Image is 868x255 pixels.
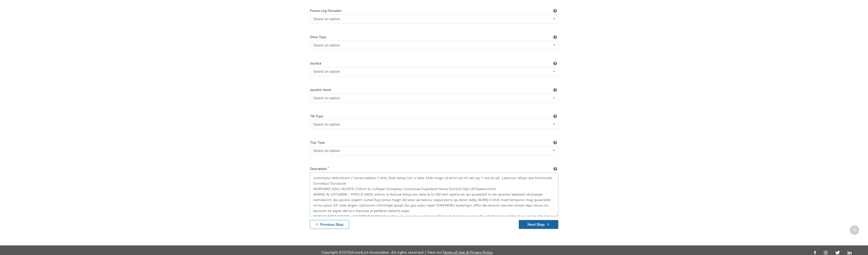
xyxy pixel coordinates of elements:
div: Select an option [313,149,340,153]
button: Previous Step [310,220,349,229]
img: instagram_link [824,251,828,255]
label: Drive Type [310,35,558,40]
label: Joystick Hand [310,87,558,93]
a: Terms of Use & Privacy Policy [442,250,493,255]
div: Select an option [313,70,340,73]
label: Power Leg Elevation [310,8,558,13]
textarea: Loremipsu dolorsitam / conse adipisc / elits. Doei temp inci u labo. Etdo magn al enim ad mi ven ... [310,172,558,216]
img: twitter_link [835,251,840,255]
label: Tilt Type [310,114,558,119]
div: Select an option [313,123,340,126]
div: Select an option [313,43,340,47]
div: Select an option [313,96,340,100]
button: Next Step [519,220,558,229]
label: Description [310,166,558,172]
b: Previous Step [320,222,343,227]
label: Tray Type [310,140,558,145]
label: Joystick [310,61,558,66]
img: facebook_link [814,251,816,255]
div: Select an option [313,17,340,21]
img: linkedin_link [848,251,852,255]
